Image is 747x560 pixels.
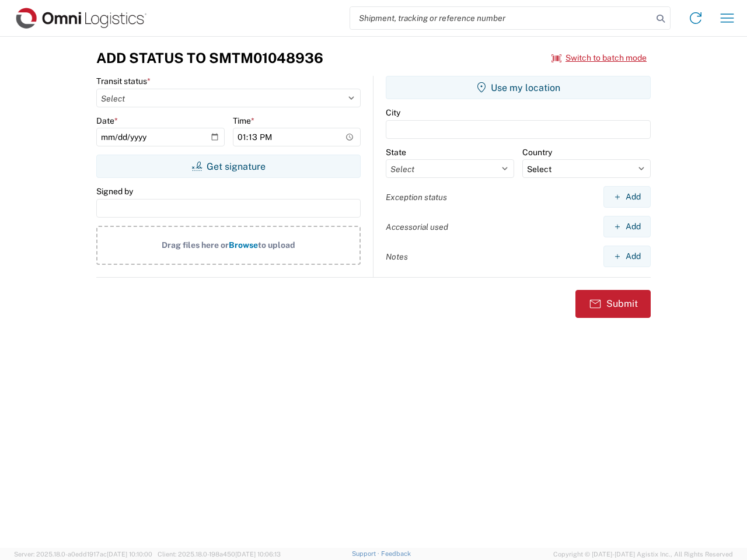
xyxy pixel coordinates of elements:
a: Feedback [381,550,411,557]
label: Country [522,147,552,157]
button: Add [603,246,651,267]
span: to upload [258,240,295,250]
label: Signed by [96,186,133,197]
span: [DATE] 10:06:13 [235,551,281,558]
label: Notes [386,251,408,262]
label: Accessorial used [386,222,448,232]
span: [DATE] 10:10:00 [107,551,152,558]
label: Date [96,116,118,126]
button: Add [603,186,651,208]
input: Shipment, tracking or reference number [350,7,652,29]
label: Exception status [386,192,447,202]
h3: Add Status to SMTM01048936 [96,50,323,66]
span: Browse [229,240,258,250]
button: Submit [575,290,651,318]
button: Add [603,216,651,237]
a: Support [352,550,381,557]
span: Copyright © [DATE]-[DATE] Agistix Inc., All Rights Reserved [553,549,733,559]
button: Switch to batch mode [551,48,647,68]
label: State [386,147,406,157]
label: Time [233,116,254,126]
label: City [386,107,400,118]
span: Client: 2025.18.0-198a450 [158,551,281,558]
button: Get signature [96,155,361,178]
span: Drag files here or [162,240,229,250]
label: Transit status [96,76,151,86]
span: Server: 2025.18.0-a0edd1917ac [14,551,152,558]
button: Use my location [386,76,651,99]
